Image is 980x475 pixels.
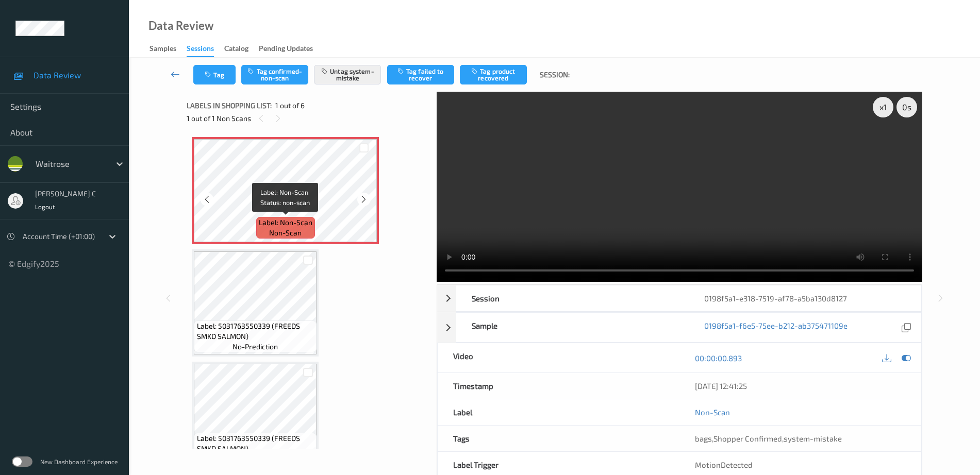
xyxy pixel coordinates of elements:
div: Session0198f5a1-e318-7519-af78-a5ba130d8127 [437,285,922,312]
div: Sample0198f5a1-f6e5-75ee-b212-ab375471109e [437,312,922,343]
a: Sessions [187,42,224,57]
div: Timestamp [438,373,679,399]
button: Tag failed to recover [387,65,454,84]
span: Label: 5031763550339 (FREEDS SMKD SALMON) [197,433,314,454]
div: Samples [150,43,176,56]
div: 0 s [896,97,917,117]
a: 0198f5a1-f6e5-75ee-b212-ab375471109e [704,320,848,334]
div: Video [438,343,679,372]
div: x 1 [873,97,893,117]
div: Catalog [224,43,248,56]
a: Pending Updates [259,42,323,56]
span: non-scan [269,228,302,238]
span: bags [695,434,712,443]
span: no-prediction [232,342,278,352]
a: Catalog [224,42,259,56]
div: Label [438,399,679,425]
div: Sessions [187,43,214,57]
button: Tag confirmed-non-scan [241,65,308,84]
div: Sample [456,313,689,342]
span: Session: [540,70,570,80]
span: , , [695,434,842,443]
a: Samples [150,42,187,56]
div: Pending Updates [259,43,313,56]
a: 00:00:00.893 [695,353,742,363]
span: system-mistake [784,434,842,443]
button: Tag product recovered [460,65,527,84]
div: Data Review [148,21,213,31]
span: Labels in shopping list: [187,100,272,111]
span: Shopper Confirmed [713,434,782,443]
div: Session [456,285,689,311]
button: Tag [193,65,236,84]
div: [DATE] 12:41:25 [695,381,906,391]
div: 1 out of 1 Non Scans [187,112,429,125]
span: Label: Non-Scan [259,217,312,228]
span: 1 out of 6 [275,100,305,111]
div: 0198f5a1-e318-7519-af78-a5ba130d8127 [689,285,921,311]
button: Untag system-mistake [314,65,381,84]
span: Label: 5031763550339 (FREEDS SMKD SALMON) [197,321,314,342]
div: Tags [438,426,679,451]
a: Non-Scan [695,407,730,417]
